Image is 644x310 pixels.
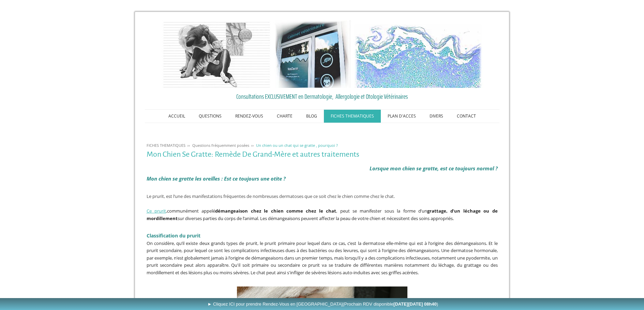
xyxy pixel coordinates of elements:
[147,208,167,214] span: ,
[343,301,438,307] span: (Prochain RDV disponible )
[381,110,423,123] a: PLAN D'ACCES
[324,110,381,123] a: FICHES THEMATIQUES
[147,208,498,221] span: communément appelé , peut se manifester sous la forme d’un sur diverses parties du corps de l’ani...
[270,110,299,123] a: CHARTE
[147,150,498,159] h1: Mon Chien Se Gratte: Remède De Grand-Mère et autres traitements
[191,143,251,148] a: Questions fréquemment posées
[370,165,498,172] em: Lorsque mon chien se gratte, est ce toujours normal ?
[147,193,395,199] span: Le prurit, est l’une des manifestations fréquentes de nombreuses dermatoses que ce soit chez le c...
[147,208,166,214] a: Ce prurit
[228,110,270,123] a: RENDEZ-VOUS
[147,240,498,276] span: On considère, qu’il existe deux grands types de prurit, le prurit primaire pour lequel dans ce ca...
[393,301,437,307] b: [DATE][DATE] 08h40
[450,110,483,123] a: CONTACT
[147,208,498,221] strong: grattage, d’un léchage ou de mordillement
[254,143,340,148] a: Un chien ou un chat qui se gratte , pourquoi ?
[147,232,200,239] span: Classification du prurit
[147,175,286,182] em: Mon chien se gratte les oreilles : Est ce toujours une otite ?
[423,110,450,123] a: DIVERS
[215,208,336,214] strong: démangeaison chez le chien comme chez le chat
[299,110,324,123] a: BLOG
[162,110,192,123] a: ACCUEIL
[147,143,185,148] span: FICHES THEMATIQUES
[147,91,498,102] a: Consultations EXCLUSIVEMENT en Dermatologie, Allergologie et Otologie Vétérinaires
[192,110,228,123] a: QUESTIONS
[207,301,438,307] span: ► Cliquez ICI pour prendre Rendez-Vous en [GEOGRAPHIC_DATA]
[256,143,338,148] span: Un chien ou un chat qui se gratte , pourquoi ?
[192,143,249,148] span: Questions fréquemment posées
[145,143,187,148] a: FICHES THEMATIQUES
